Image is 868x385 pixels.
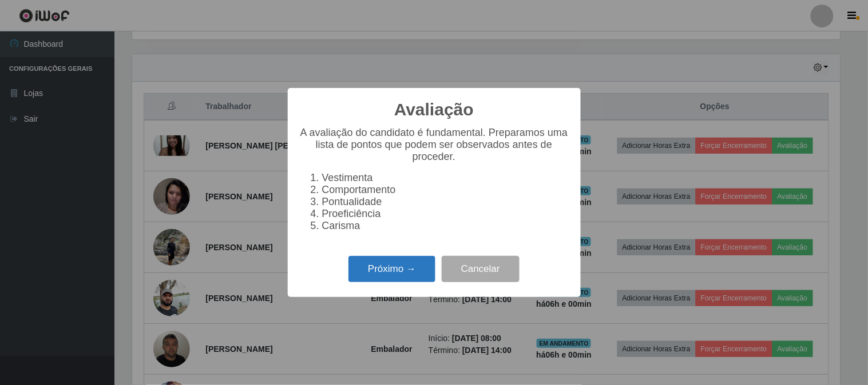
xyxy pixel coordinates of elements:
p: A avaliação do candidato é fundamental. Preparamos uma lista de pontos que podem ser observados a... [299,127,569,163]
li: Pontualidade [322,196,569,208]
button: Próximo → [348,256,435,283]
li: Carisma [322,220,569,232]
li: Vestimenta [322,172,569,184]
li: Proeficiência [322,208,569,220]
li: Comportamento [322,184,569,196]
h2: Avaliação [394,99,474,120]
button: Cancelar [442,256,520,283]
